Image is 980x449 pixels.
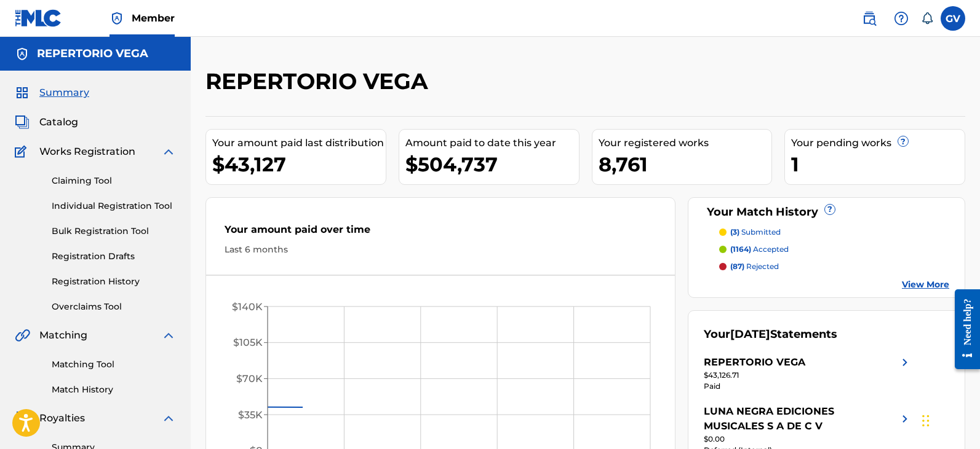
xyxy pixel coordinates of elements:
div: Help [889,6,914,31]
a: SummarySummary [15,85,89,100]
span: Member [132,11,175,25]
img: Matching [15,328,30,343]
div: 1 [791,150,965,178]
img: expand [161,328,176,343]
img: MLC Logo [15,9,62,27]
iframe: Resource Center [946,279,980,378]
div: Your pending works [791,136,965,150]
span: (3) [730,227,739,236]
iframe: Chat Widget [918,390,980,449]
span: Summary [39,85,89,100]
span: (1164) [730,244,751,254]
span: Royalties [39,411,85,426]
div: Your amount paid last distribution [212,136,386,150]
a: Claiming Tool [52,174,176,187]
div: $0.00 [704,434,912,445]
a: Public Search [857,6,882,31]
span: Catalog [39,115,78,130]
img: Catalog [15,115,30,130]
img: search [862,11,877,26]
div: Paid [704,381,912,392]
a: (3) submitted [719,227,949,238]
a: Individual Registration Tool [52,200,176,213]
div: User Menu [941,6,965,31]
div: Your registered works [599,136,772,150]
div: REPERTORIO VEGA [704,355,805,370]
span: ? [825,205,835,214]
img: Summary [15,85,30,100]
img: Works Registration [15,144,31,159]
tspan: $35K [238,409,263,421]
a: Bulk Registration Tool [52,225,176,238]
div: $43,127 [212,150,386,178]
div: Widget de chat [918,390,980,449]
img: Accounts [15,47,30,61]
img: expand [161,144,176,159]
span: Matching [39,328,87,343]
span: (87) [730,262,744,271]
tspan: $105K [233,337,263,348]
div: Arrastrar [922,402,930,439]
span: Works Registration [39,144,135,159]
a: REPERTORIO VEGAright chevron icon$43,126.71Paid [704,355,912,392]
div: 8,761 [599,150,772,178]
img: right chevron icon [898,404,912,434]
img: Royalties [15,411,30,426]
a: (1164) accepted [719,244,949,255]
a: Match History [52,383,176,396]
p: accepted [730,244,789,255]
img: Top Rightsholder [110,11,124,26]
a: Registration Drafts [52,250,176,263]
img: expand [161,411,176,426]
span: [DATE] [730,327,770,341]
tspan: $70K [236,373,263,385]
a: (87) rejected [719,261,949,272]
div: Your amount paid over time [225,222,656,243]
a: Matching Tool [52,358,176,371]
span: ? [898,136,908,146]
p: submitted [730,227,781,238]
div: Amount paid to date this year [405,136,579,150]
a: Registration History [52,275,176,288]
p: rejected [730,261,779,272]
div: Your Statements [704,326,837,343]
a: View More [902,278,949,291]
div: $504,737 [405,150,579,178]
img: help [894,11,909,26]
div: LUNA NEGRA EDICIONES MUSICALES S A DE C V [704,404,898,434]
div: Your Match History [704,204,949,221]
div: Last 6 months [225,243,656,256]
h5: REPERTORIO VEGA [37,47,148,61]
h2: REPERTORIO VEGA [205,68,434,95]
a: CatalogCatalog [15,115,78,130]
a: Overclaims Tool [52,300,176,313]
tspan: $140K [232,301,263,313]
div: $43,126.71 [704,370,912,381]
div: Notifications [921,12,933,25]
img: right chevron icon [898,355,912,370]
